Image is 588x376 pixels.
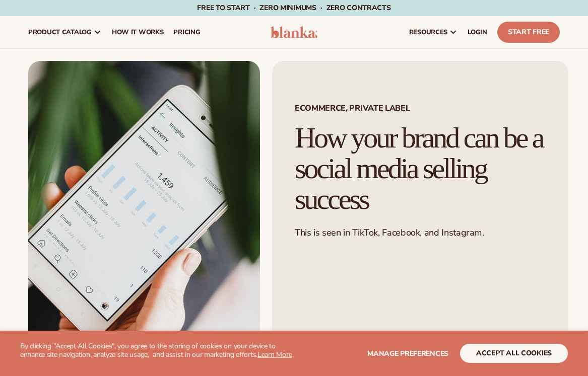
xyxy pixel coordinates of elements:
[295,123,546,215] h1: How your brand can be a social media selling success
[28,61,260,348] img: Close-up of a hand holding a smartphone displaying Instagram analytics, highlighting strategies f...
[257,350,292,359] a: Learn More
[367,344,448,363] button: Manage preferences
[460,344,568,363] button: accept all cookies
[197,3,390,13] span: Free to start · ZERO minimums · ZERO contracts
[28,28,92,36] span: product catalog
[409,28,447,36] span: resources
[468,28,487,36] span: LOGIN
[497,22,560,43] a: Start Free
[112,28,164,36] span: How It Works
[20,342,294,359] p: By clicking "Accept All Cookies", you agree to the storing of cookies on your device to enhance s...
[173,28,200,36] span: pricing
[404,16,463,48] a: resources
[23,16,107,48] a: product catalog
[295,227,546,239] p: This is seen in TikTok, Facebook, and Instagram.
[367,349,448,358] span: Manage preferences
[271,26,318,38] img: logo
[295,104,546,112] span: ECOMMERCE, PRIVATE LABEL
[463,16,492,48] a: LOGIN
[107,16,169,48] a: How It Works
[168,16,205,48] a: pricing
